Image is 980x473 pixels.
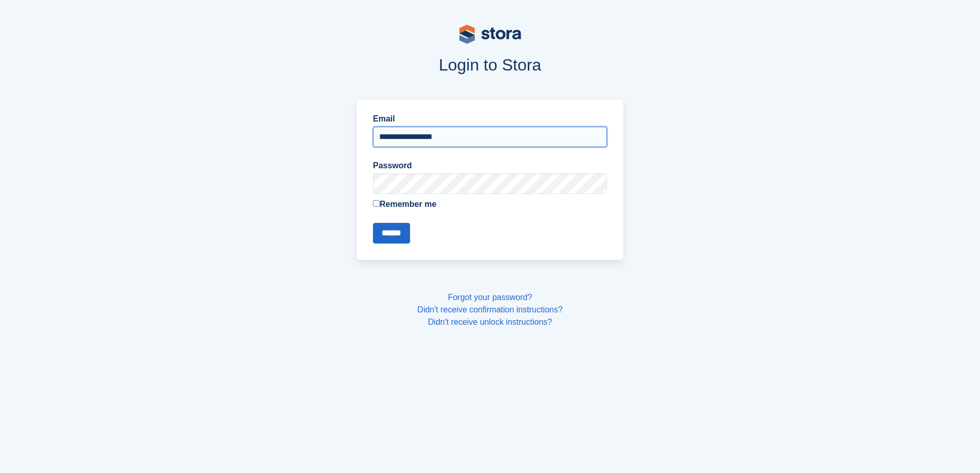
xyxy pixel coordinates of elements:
label: Email [373,113,607,125]
h1: Login to Stora [160,56,821,74]
img: stora-logo-53a41332b3708ae10de48c4981b4e9114cc0af31d8433b30ea865607fb682f29.svg [459,25,521,44]
label: Password [373,160,607,172]
label: Remember me [373,198,607,211]
a: Didn't receive unlock instructions? [428,318,552,326]
input: Remember me [373,200,380,207]
a: Didn't receive confirmation instructions? [417,305,562,314]
a: Forgot your password? [448,293,532,302]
